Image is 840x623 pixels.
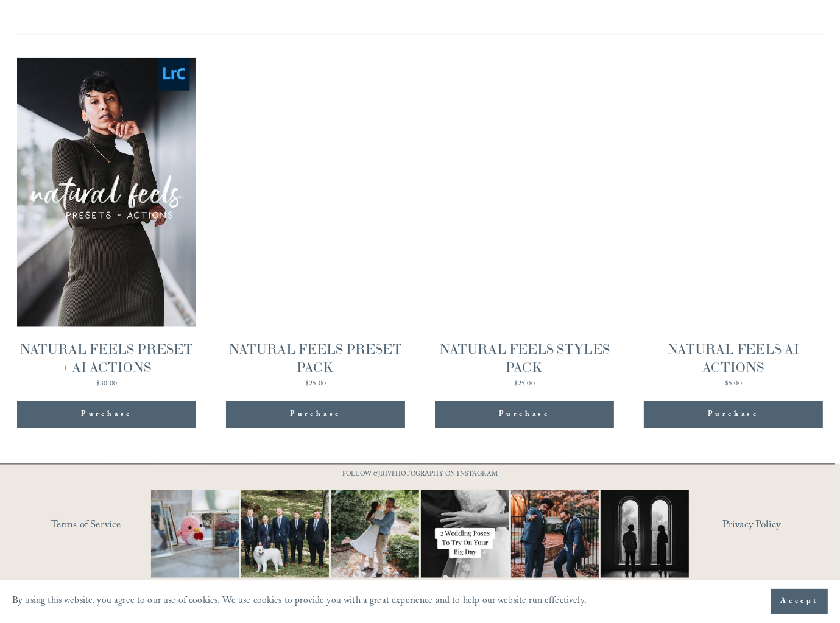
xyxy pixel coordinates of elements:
[399,490,532,579] img: Let&rsquo;s talk about poses for your wedding day! It doesn&rsquo;t have to be complicated, somet...
[226,340,406,377] div: NATURAL FEELS PRESET PACK
[722,516,823,537] a: Privacy Policy
[499,409,550,421] div: Purchase
[219,490,352,579] img: Happy #InternationalDogDay to all the pups who have made wedding days, engagement sessions, and p...
[435,401,615,428] div: Purchase
[435,58,615,388] a: NATURAL FEELS STYLES PACK
[226,381,406,388] div: $25.00
[17,381,197,388] div: $30.00
[644,58,824,388] a: NATURAL FEELS AI ACTIONS
[129,490,262,579] img: This has got to be one of the cutest detail shots I've ever taken for a wedding! 📷 @thewoobles #I...
[226,58,406,388] a: NATURAL FEELS PRESET PACK
[435,340,615,377] div: NATURAL FEELS STYLES PACK
[780,596,819,608] span: Accept
[226,401,406,428] div: Purchase
[17,401,197,428] div: Purchase
[51,516,185,537] a: Terms of Service
[17,58,197,388] a: NATURAL FEELS PRESET + AI ACTIONS
[496,490,614,579] img: You just need the right photographer that matches your vibe 📷🎉 #RaleighWeddingPhotographer
[644,381,824,388] div: $5.00
[17,340,197,377] div: NATURAL FEELS PRESET + AI ACTIONS
[12,593,587,611] p: By using this website, you agree to our use of cookies. We use cookies to provide you with a grea...
[435,381,615,388] div: $25.00
[319,469,521,482] p: FOLLOW @JBIVPHOTOGRAPHY ON INSTAGRAM
[708,409,759,421] div: Purchase
[586,490,704,579] img: Black &amp; White appreciation post. 😍😍 ⠀⠀⠀⠀⠀⠀⠀⠀⠀ I don&rsquo;t care what anyone says black and w...
[81,409,132,421] div: Purchase
[771,589,828,614] button: Accept
[290,409,341,421] div: Purchase
[331,476,419,593] img: It&rsquo;s that time of year where weddings and engagements pick up and I get the joy of capturin...
[644,340,824,377] div: NATURAL FEELS AI ACTIONS
[644,401,824,428] div: Purchase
